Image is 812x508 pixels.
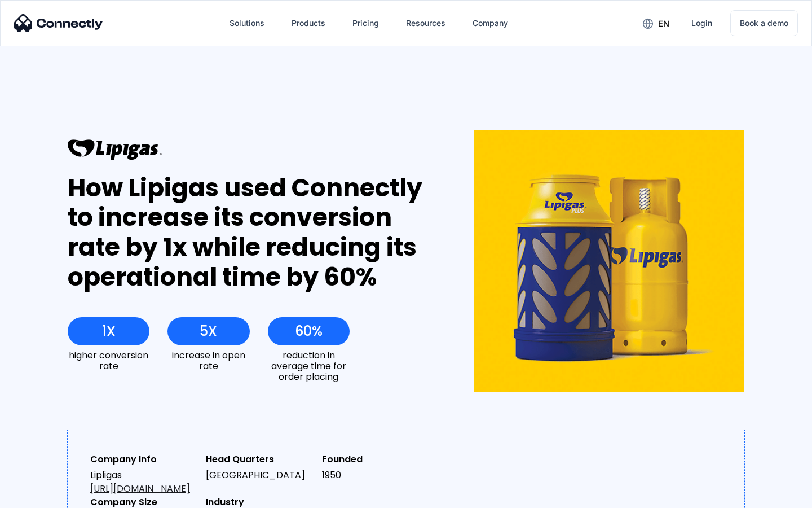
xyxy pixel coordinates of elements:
div: Products [292,15,325,31]
a: Pricing [343,10,388,37]
div: 1950 [322,468,429,482]
a: Book a demo [730,10,798,36]
a: Login [682,10,721,37]
div: en [658,16,669,32]
div: 60% [295,323,323,339]
div: Login [691,15,712,31]
div: Pricing [352,15,379,31]
div: Company [473,15,508,31]
div: 1X [102,323,116,339]
div: [GEOGRAPHIC_DATA] [206,468,312,482]
div: How Lipigas used Connectly to increase its conversion rate by 1x while reducing its operational t... [68,173,433,292]
div: reduction in average time for order placing [268,350,350,383]
img: Connectly Logo [14,14,103,32]
div: Lipligas [90,468,197,496]
a: [URL][DOMAIN_NAME] [90,482,190,495]
div: 5X [200,323,217,339]
div: Resources [406,15,445,31]
div: Head Quarters [206,453,312,466]
div: Company Info [90,453,197,466]
div: increase in open rate [167,350,249,371]
div: Founded [322,453,429,466]
div: Solutions [230,15,264,31]
div: higher conversion rate [68,350,149,371]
